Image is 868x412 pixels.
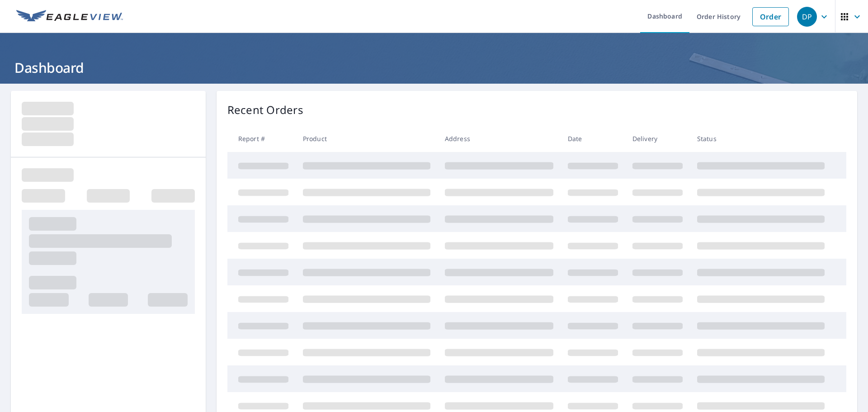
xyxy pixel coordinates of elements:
[625,125,690,152] th: Delivery
[11,58,857,77] h1: Dashboard
[752,7,789,26] a: Order
[438,125,561,152] th: Address
[797,7,817,27] div: DP
[296,125,438,152] th: Product
[561,125,625,152] th: Date
[227,125,296,152] th: Report #
[16,10,123,24] img: EV Logo
[227,102,303,118] p: Recent Orders
[690,125,832,152] th: Status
